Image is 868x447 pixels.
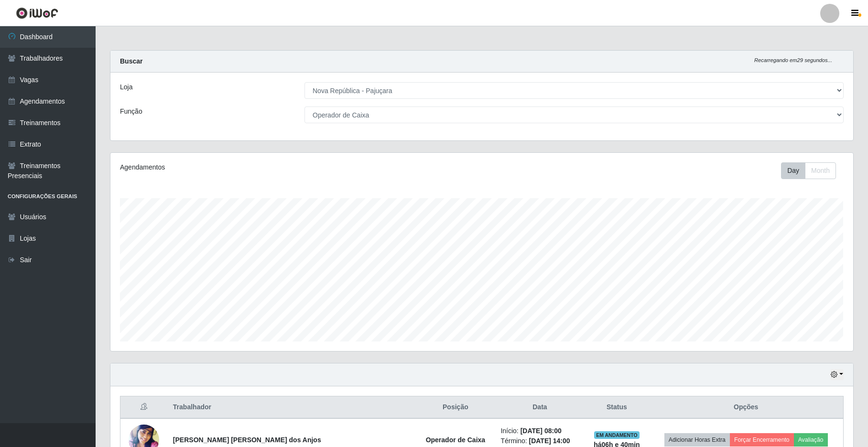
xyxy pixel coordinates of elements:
[167,396,416,419] th: Trabalhador
[173,436,321,444] strong: [PERSON_NAME] [PERSON_NAME] dos Anjos
[754,57,832,63] i: Recarregando em 29 segundos...
[120,106,142,117] label: Função
[426,436,486,444] strong: Operador de Caixa
[529,437,570,445] time: [DATE] 14:00
[649,396,843,419] th: Opções
[594,431,640,439] span: EM ANDAMENTO
[781,162,805,179] button: Day
[16,7,58,19] img: CoreUI Logo
[521,427,562,435] time: [DATE] 08:00
[416,396,495,419] th: Posição
[500,426,579,436] li: Início:
[120,57,142,65] strong: Buscar
[794,433,828,447] button: Avaliação
[495,396,585,419] th: Data
[781,162,836,179] div: First group
[500,436,579,446] li: Término:
[781,162,844,179] div: Toolbar with button groups
[805,162,836,179] button: Month
[585,396,649,419] th: Status
[120,82,132,92] label: Loja
[664,433,730,447] button: Adicionar Horas Extra
[120,162,413,172] div: Agendamentos
[730,433,794,447] button: Forçar Encerramento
